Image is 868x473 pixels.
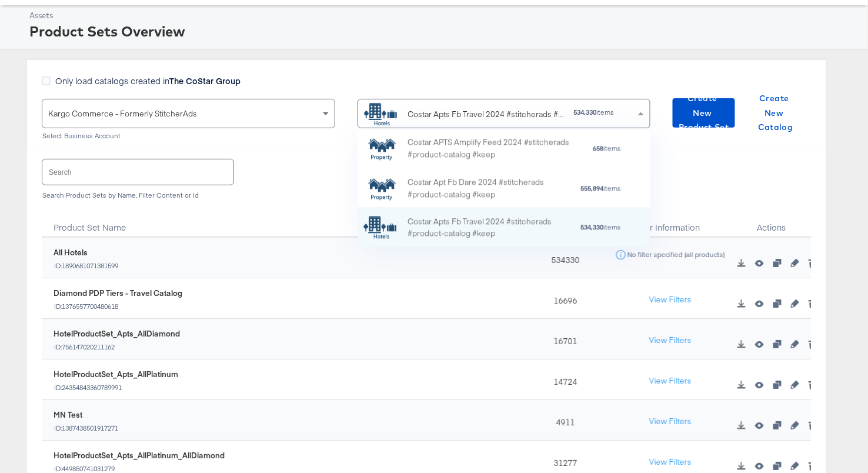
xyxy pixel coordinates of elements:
[54,302,182,311] div: ID: 1376557700480618
[603,208,731,238] div: Filter Information
[54,384,178,392] div: ID: 24354843360789991
[580,185,622,193] div: items
[408,108,565,121] div: Costar Apts Fb Travel 2024 #stitcherads #product-catalog #keep
[42,159,233,185] input: Search product sets
[54,450,225,461] div: HotelProductSet_Apts_AllPlatinum_AllDiamond
[573,108,596,116] strong: 534,330
[523,319,603,359] div: 16701
[169,75,241,86] strong: The CoStar Group
[677,91,730,135] span: Create New Product Set
[54,262,119,270] div: ID: 1890681071381599
[573,108,615,116] div: items
[593,144,603,153] strong: 658
[408,176,580,201] div: Costar Apt Fb Dare 2024 #stitcherads #product-catalog #keep
[42,208,523,238] div: Product Set Name
[54,465,225,473] div: ID: 449850741031279
[641,330,700,351] button: View Filters
[408,216,580,241] div: Costar Apts Fb Travel 2024 #stitcherads #product-catalog #keep
[48,108,197,119] span: Kargo Commerce - Formerly StitcherAds
[54,369,178,380] div: HotelProductSet_Apts_AllPlatinum
[523,400,603,441] div: 4911
[732,208,812,238] div: Actions
[673,98,735,128] button: Create New Product Set
[54,328,180,339] div: HotelProductSet_Apts_AllDiamond
[745,98,807,128] button: Create New Catalog
[408,136,592,161] div: Costar APTS Amplify Feed 2024 #stitcherads #product-catalog #keep
[641,411,700,432] button: View Filters
[29,21,853,41] div: Product Sets Overview
[580,223,603,232] strong: 534,330
[523,238,603,278] div: 534330
[523,278,603,319] div: 16696
[55,75,241,86] span: Only load catalogs created in
[580,184,603,193] strong: 555,894
[54,409,119,421] div: MN Test
[627,251,726,259] div: No filter specified (all products)
[54,343,180,351] div: ID: 756147020211162
[42,208,523,238] div: Toggle SortBy
[641,452,700,473] button: View Filters
[523,359,603,400] div: 14724
[641,289,700,311] button: View Filters
[641,371,700,392] button: View Filters
[592,145,622,153] div: items
[54,424,119,432] div: ID: 1387438501917271
[580,224,622,232] div: items
[42,132,335,140] div: Select Business Account
[358,130,651,248] div: grid
[54,247,119,258] div: All Hotels
[29,10,853,21] div: Assets
[54,288,182,299] div: Diamond PDP Tiers - Travel Catalog
[42,191,812,199] div: Search Product Sets by Name, Filter Content or Id
[749,91,802,135] span: Create New Catalog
